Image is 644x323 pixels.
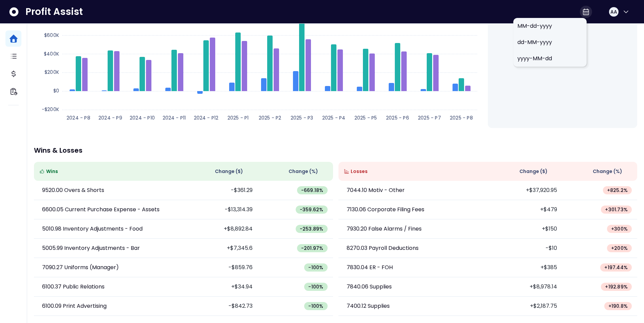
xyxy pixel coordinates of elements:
span: MM-dd-yyyy [517,22,583,30]
td: +$385 [488,258,563,277]
span: Change (%) [593,168,622,175]
span: -201.97 % [301,245,324,252]
p: 7830.04 ER - FOH [347,263,393,272]
td: +$34.94 [183,277,258,297]
p: 7090.27 Uniforms (Manager) [42,263,119,272]
td: -$13,314.39 [183,200,258,219]
text: 2025 - P7 [418,114,441,121]
p: 5010.98 Inventory Adjustments - Food [42,225,143,233]
span: + 825.2 % [607,187,628,194]
p: 6600.05 Current Purchase Expense - Assets [42,206,160,214]
span: Change ( $ ) [215,168,243,175]
td: +$7,345.6 [183,239,258,258]
text: 2024 - P10 [130,114,155,121]
p: 7130.06 Corporate Filing Fees [347,206,424,214]
text: $0 [53,87,59,94]
p: 7930.20 False Alarms / Fines [347,225,422,233]
text: 2024 - P8 [67,114,90,121]
text: $200K [44,69,59,76]
span: + 200 % [611,245,628,252]
text: 2025 - P8 [450,114,473,121]
td: +$2,187.75 [488,297,563,316]
span: + 190.8 % [608,303,628,309]
text: 2025 - P3 [291,114,313,121]
text: $400K [44,50,59,57]
td: +$8,978.14 [488,277,563,297]
span: + 197.44 % [604,264,628,271]
span: -100 % [308,303,323,309]
td: -$361.29 [183,181,258,200]
text: 2025 - P6 [386,114,409,121]
td: -$10 [488,239,563,258]
span: Change (%) [289,168,318,175]
p: 6100.09 Print Advertising [42,302,107,310]
text: -$200K [42,106,59,113]
td: +$8,892.84 [183,219,258,239]
span: AA [610,8,617,15]
text: $600K [44,32,59,39]
td: +$37,920.95 [488,181,563,200]
span: -669.18 % [301,187,324,194]
p: 5005.99 Inventory Adjustments - Bar [42,244,140,252]
p: 7044.10 Motiv - Other [347,186,405,194]
td: +$479 [488,200,563,219]
text: 2024 - P12 [194,114,219,121]
span: Wins [46,168,58,175]
td: -$859.76 [183,258,258,277]
p: 8270.03 Payroll Deductions [347,244,419,252]
span: + 192.89 % [605,283,628,290]
p: 9520.00 Overs & Shorts [42,186,104,194]
span: yyyy-MM-dd [517,55,583,63]
text: 2025 - P2 [259,114,281,121]
text: 2025 - P1 [227,114,249,121]
p: 7840.06 Supplies [347,283,392,291]
span: + 301.73 % [605,206,628,213]
span: dd-MM-yyyy [517,38,583,46]
text: 2025 - P4 [322,114,346,121]
span: Change ( $ ) [519,168,548,175]
text: 2024 - P9 [98,114,122,121]
span: -100 % [308,264,323,271]
span: Profit Assist [25,6,83,18]
p: Wins & Losses [34,147,637,154]
text: 2025 - P5 [354,114,377,121]
span: Losses [351,168,368,175]
span: + 300 % [611,225,628,232]
span: -359.62 % [300,206,324,213]
text: 2024 - P11 [163,114,186,121]
td: +$150 [488,219,563,239]
span: -100 % [308,283,323,290]
p: 7400.12 Supplies [347,302,390,310]
td: -$842.73 [183,297,258,316]
p: 6100.37 Public Relations [42,283,105,291]
span: -253.89 % [300,225,324,232]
